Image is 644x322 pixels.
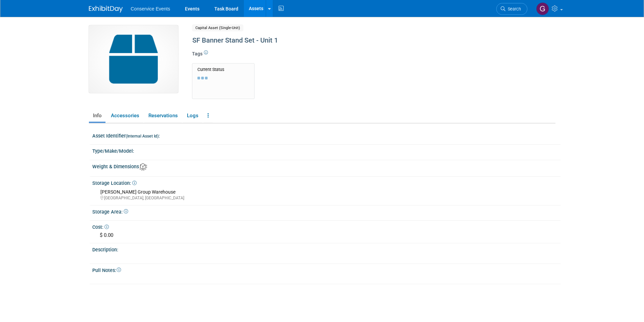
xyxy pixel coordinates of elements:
[92,131,560,139] div: Asset Identifier :
[100,189,175,195] span: [PERSON_NAME] Group Warehouse
[92,245,560,253] div: Description:
[144,110,182,122] a: Reservations
[92,162,560,171] div: Weight & Dimensions
[140,163,147,171] img: Asset Weight and Dimensions
[100,195,555,201] div: [GEOGRAPHIC_DATA], [GEOGRAPHIC_DATA]
[92,265,560,274] div: Pull Notes:
[496,3,527,15] a: Search
[107,110,143,122] a: Accessories
[505,6,521,11] span: Search
[89,110,105,122] a: Info
[192,24,243,31] span: Capital Asset (Single-Unit)
[97,230,555,241] div: $ 0.00
[131,6,170,11] span: Conservice Events
[92,178,560,187] div: Storage Location:
[197,77,208,79] img: loading...
[92,146,560,154] div: Type/Make/Model:
[92,222,560,230] div: Cost:
[536,2,549,15] img: Gayle Reese
[92,209,128,215] span: Storage Area:
[126,134,159,139] small: (Internal Asset Id)
[183,110,202,122] a: Logs
[190,34,500,47] div: SF Banner Stand Set - Unit 1
[89,6,123,13] img: ExhibitDay
[197,67,249,72] div: Current Status
[89,25,178,93] img: Capital-Asset-Icon-2.png
[192,50,500,62] div: Tags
